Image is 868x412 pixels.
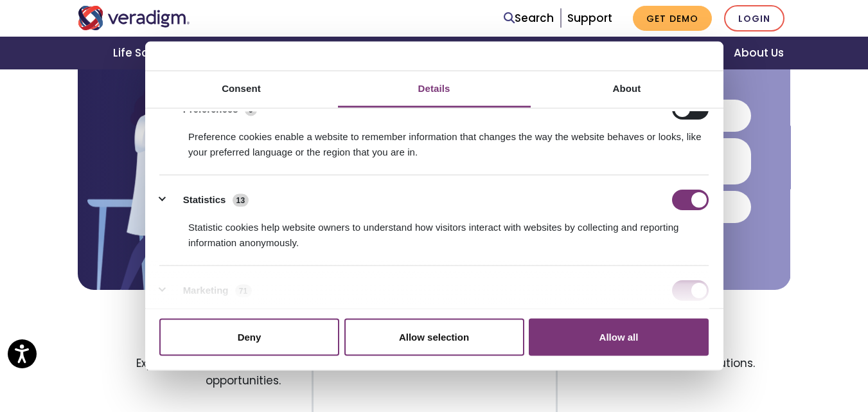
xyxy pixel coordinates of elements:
button: Allow all [529,318,709,355]
label: Statistics [183,192,226,207]
a: Health IT Vendors [509,37,641,69]
a: Consent [145,71,338,107]
a: About [531,71,723,107]
button: Marketing (71) [159,280,260,301]
img: Veradigm logo [78,6,190,30]
a: Insights [641,37,718,69]
a: Health Plans + Payers [204,37,358,69]
a: Healthcare Providers [358,37,508,69]
label: Preferences [183,102,238,116]
a: Life Sciences [98,37,204,69]
div: Marketing cookies are used to track visitors across websites. The intention is to display ads tha... [159,301,709,341]
span: Login into Veradigm solutions. [589,350,790,396]
span: Explore Veradigm’s career opportunities. [78,350,281,396]
a: Support [567,10,612,26]
iframe: Drift Chat Widget [612,348,853,397]
button: Preferences (6) [159,99,265,120]
span: View Veradigm's Press Releases. [344,350,525,396]
button: Allow selection [344,318,524,355]
div: Preference cookies enable a website to remember information that changes the way the website beha... [159,120,709,160]
div: Statistic cookies help website owners to understand how visitors interact with websites by collec... [159,210,709,251]
a: Details [338,71,531,107]
a: Get Demo [633,6,712,31]
h3: Join Our Team [78,331,281,350]
button: Deny [159,318,339,355]
button: Statistics (13) [159,190,257,210]
a: About Us [718,37,799,69]
label: Marketing [183,283,229,298]
a: Login [724,5,784,31]
a: Search [504,10,554,27]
